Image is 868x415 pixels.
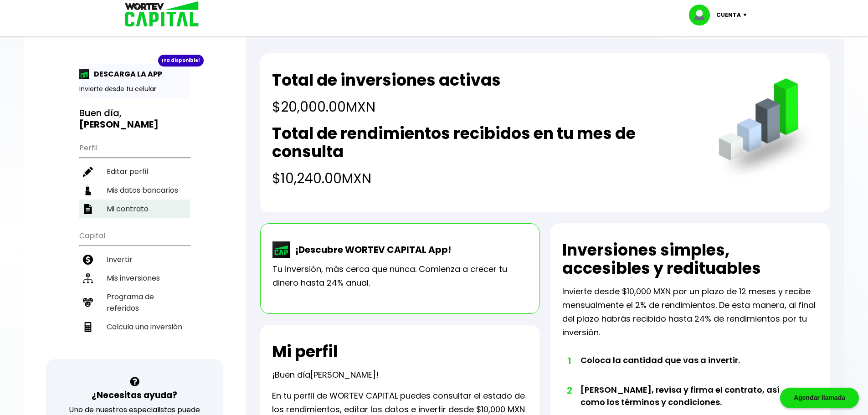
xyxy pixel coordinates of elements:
[79,318,190,336] a: Calcula una inversión
[83,167,93,177] img: editar-icon.952d3147.svg
[562,285,818,339] p: Invierte desde $10,000 MXN por un plazo de 12 meses y recibe mensualmente el 2% de rendimientos. ...
[716,8,741,22] p: Cuenta
[83,273,93,283] img: inversiones-icon.6695dc30.svg
[83,255,93,265] img: invertir-icon.b3b967d7.svg
[79,69,89,79] img: app-icon
[272,97,501,117] h4: $20,000.00 MXN
[79,108,190,130] h3: Buen día,
[79,118,159,131] b: [PERSON_NAME]
[272,262,527,290] p: Tu inversión, más cerca que nunca. Comienza a crecer tu dinero hasta 24% anual.
[741,14,753,16] img: icon-down
[291,243,451,256] p: ¡Descubre WORTEV CAPITAL App!
[79,287,190,318] a: Programa de referidos
[79,84,190,94] p: Invierte desde tu celular
[83,322,93,332] img: calculadora-icon.17d418c4.svg
[272,168,700,189] h4: $10,240.00 MXN
[272,124,700,161] h2: Total de rendimientos recibidos en tu mes de consulta
[83,297,93,307] img: recomiendanos-icon.9b8e9327.svg
[567,354,571,368] span: 1
[158,55,204,67] div: ¡Ya disponible!
[79,138,190,218] ul: Perfil
[79,181,190,200] a: Mis datos bancarios
[689,5,716,26] img: profile-image
[272,343,338,361] h2: Mi perfil
[79,269,190,287] a: Mis inversiones
[83,204,93,214] img: contrato-icon.f2db500c.svg
[580,354,792,384] li: Coloca la cantidad que vas a invertir.
[83,185,93,195] img: datos-icon.10cf9172.svg
[79,250,190,269] a: Invertir
[79,225,190,359] ul: Capital
[567,384,571,397] span: 2
[562,241,818,277] h2: Inversiones simples, accesibles y redituables
[92,389,177,402] h3: ¿Necesitas ayuda?
[272,241,291,258] img: wortev-capital-app-icon
[272,368,379,382] p: ¡Buen día !
[272,71,501,89] h2: Total de inversiones activas
[310,369,376,380] span: [PERSON_NAME]
[89,68,162,80] p: DESCARGA LA APP
[780,388,859,408] div: Agendar llamada
[79,162,190,181] a: Editar perfil
[714,78,818,182] img: grafica.516fef24.png
[79,200,190,218] a: Mi contrato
